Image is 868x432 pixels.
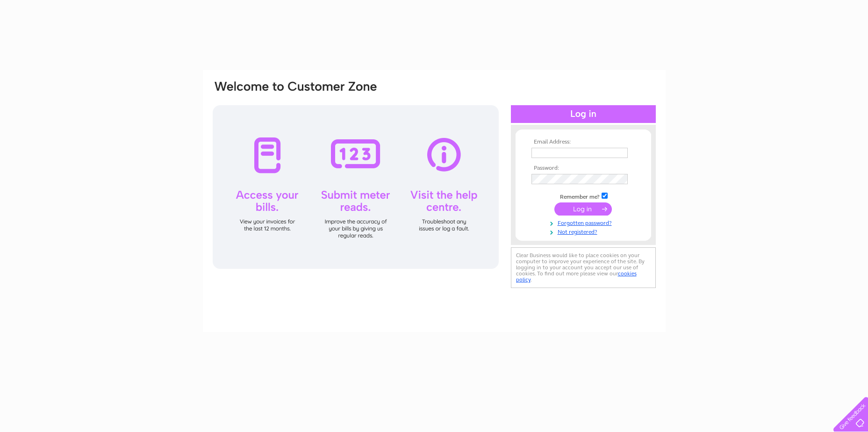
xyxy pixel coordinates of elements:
a: Forgotten password? [531,218,638,227]
input: Submit [554,202,612,216]
a: Not registered? [531,227,638,236]
a: cookies policy [516,270,637,283]
th: Email Address: [529,139,638,145]
td: Remember me? [529,191,638,201]
div: Clear Business would like to place cookies on your computer to improve your experience of the sit... [511,247,656,288]
th: Password: [529,165,638,172]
